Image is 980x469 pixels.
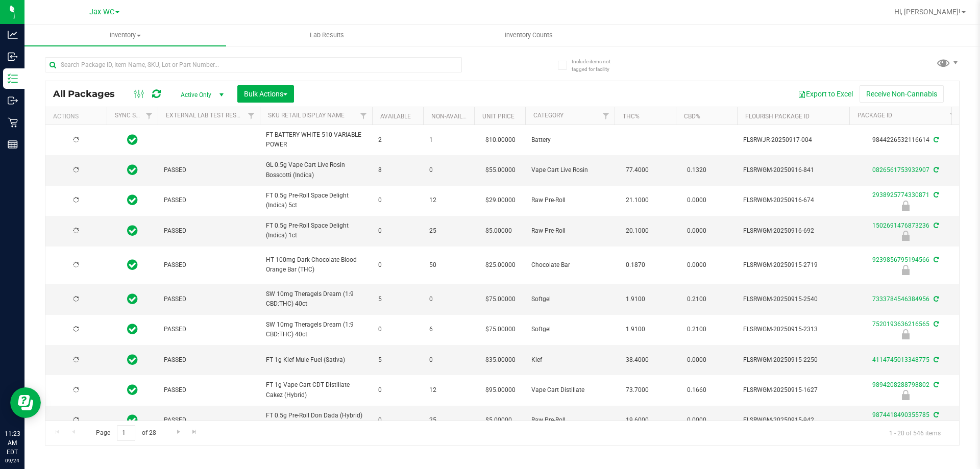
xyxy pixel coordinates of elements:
[380,113,411,120] a: Available
[848,265,963,275] div: Launch Hold
[533,112,563,119] a: Category
[848,390,963,400] div: Newly Received
[743,260,843,270] span: FLSRWGM-20250915-2719
[266,320,366,339] span: SW 10mg Theragels Dream (1:9 CBD:THC) 40ct
[743,385,843,395] span: FLSRWGM-20250915-1627
[572,58,623,73] span: Include items not tagged for facility
[480,133,521,147] span: $10.00000
[429,195,468,205] span: 12
[429,415,468,425] span: 25
[429,135,468,145] span: 1
[682,163,712,178] span: 0.1320
[117,425,135,441] input: 1
[244,90,287,98] span: Bulk Actions
[164,355,254,365] span: PASSED
[623,113,640,120] a: THC%
[848,135,963,145] div: 9844226532116614
[621,292,650,307] span: 1.9100
[53,88,125,100] span: All Packages
[378,260,417,270] span: 0
[127,322,138,336] span: In Sync
[531,195,608,205] span: Raw Pre-Roll
[872,222,929,229] a: 1502691476873236
[872,320,929,328] a: 7520193636216565
[8,52,18,62] inline-svg: Inbound
[480,292,521,307] span: $75.00000
[266,255,366,275] span: HT 100mg Dark Chocolate Blood Orange Bar (THC)
[53,113,103,120] div: Actions
[682,413,712,428] span: 0.0000
[378,135,417,145] span: 2
[743,226,843,236] span: FLSRWGM-20250916-692
[621,224,654,238] span: 20.1000
[8,95,18,106] inline-svg: Outbound
[621,353,654,367] span: 38.4000
[684,113,700,120] a: CBD%
[127,193,138,207] span: In Sync
[531,325,608,334] span: Softgel
[682,292,712,307] span: 0.2100
[378,165,417,175] span: 8
[226,24,428,46] a: Lab Results
[141,107,158,125] a: Filter
[164,260,254,270] span: PASSED
[8,117,18,128] inline-svg: Retail
[872,295,929,303] a: 7333784546384956
[743,165,843,175] span: FLSRWGM-20250916-841
[115,112,154,119] a: Sync Status
[872,256,929,263] a: 9239856795194566
[743,415,843,425] span: FLSRWGM-20250915-942
[431,113,477,120] a: Non-Available
[932,256,939,263] span: Sync from Compliance System
[127,353,138,367] span: In Sync
[743,325,843,334] span: FLSRWGM-20250915-2313
[932,411,939,418] span: Sync from Compliance System
[598,107,615,125] a: Filter
[429,260,468,270] span: 50
[266,160,366,180] span: GL 0.5g Vape Cart Live Rosin Bosscotti (Indica)
[164,325,254,334] span: PASSED
[531,135,608,145] span: Battery
[266,411,366,430] span: FT 0.5g Pre-Roll Don Dada (Hybrid) 1ct
[164,415,254,425] span: PASSED
[682,383,712,398] span: 0.1660
[743,135,843,145] span: FLSRWJR-20250917-004
[164,385,254,395] span: PASSED
[848,231,963,241] div: Launch Hold
[24,24,226,46] a: Inventory
[872,166,929,174] a: 0826561753932907
[164,226,254,236] span: PASSED
[429,385,468,395] span: 12
[932,136,939,143] span: Sync from Compliance System
[531,226,608,236] span: Raw Pre-Roll
[266,191,366,210] span: FT 0.5g Pre-Roll Space Delight (Indica) 5ct
[743,195,843,205] span: FLSRWGM-20250916-674
[429,325,468,334] span: 6
[5,457,20,464] p: 09/24
[531,260,608,270] span: Chocolate Bar
[378,226,417,236] span: 0
[378,385,417,395] span: 0
[872,411,929,418] a: 9874418490355785
[164,294,254,304] span: PASSED
[791,85,860,103] button: Export to Excel
[480,383,521,398] span: $95.00000
[429,355,468,365] span: 0
[621,413,654,428] span: 19.6000
[171,425,186,439] a: Go to the next page
[621,322,650,337] span: 1.9100
[89,8,114,16] span: Jax WC
[164,165,254,175] span: PASSED
[682,353,712,367] span: 0.0000
[480,224,517,238] span: $5.00000
[682,193,712,208] span: 0.0000
[480,193,521,208] span: $29.00000
[127,163,138,177] span: In Sync
[621,163,654,178] span: 77.4000
[355,107,372,125] a: Filter
[45,57,462,72] input: Search Package ID, Item Name, SKU, Lot or Part Number...
[127,133,138,147] span: In Sync
[932,166,939,174] span: Sync from Compliance System
[243,107,260,125] a: Filter
[5,429,20,457] p: 11:23 AM EDT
